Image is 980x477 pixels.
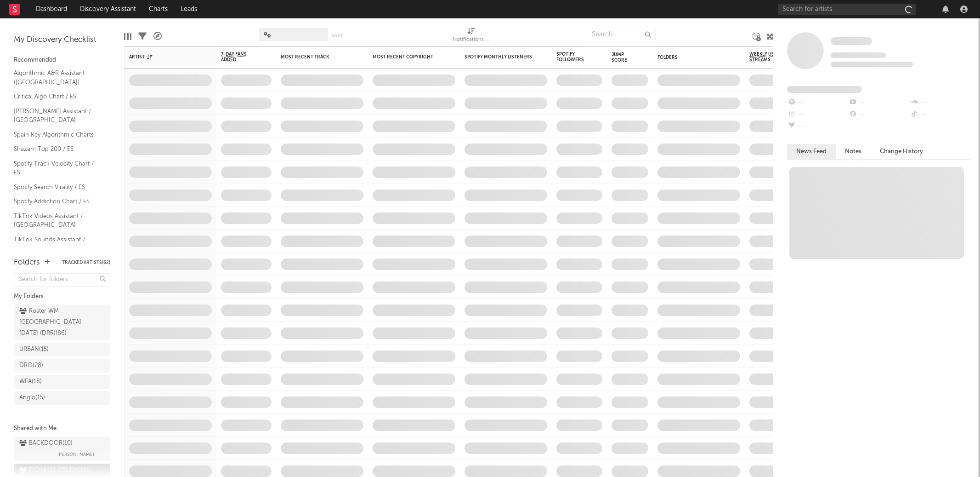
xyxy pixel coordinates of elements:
[14,359,110,373] a: DRO(28)
[657,55,726,60] div: Folders
[14,196,101,207] a: Spotify Addiction Chart / ES
[19,306,84,339] div: Roster WM [GEOGRAPHIC_DATA] [DATE] (DRR) ( 86 )
[19,360,43,371] div: DRO ( 28 )
[14,437,110,461] a: BACKDOOR(10)[PERSON_NAME]
[831,62,913,67] span: 0 fans last week
[612,52,634,63] div: Jump Score
[848,109,909,121] div: --
[14,257,40,268] div: Folders
[373,54,442,60] div: Most Recent Copyright
[153,23,162,50] div: A&R Pipeline
[14,159,101,178] a: Spotify Track Velocity Chart / ES
[787,86,862,93] span: Fans Added by Platform
[14,343,110,356] a: URBAN(15)
[14,68,101,87] a: Algorithmic A&R Assistant ([GEOGRAPHIC_DATA])
[14,391,110,405] a: Anglo(15)
[453,34,490,46] div: Notifications (Artist)
[787,97,848,109] div: --
[14,211,101,230] a: TikTok Videos Assistant / [GEOGRAPHIC_DATA]
[831,52,886,58] span: Tracking Since: [DATE]
[910,109,971,121] div: --
[910,97,971,109] div: --
[14,182,101,192] a: Spotify Search Virality / ES
[14,273,110,287] input: Search for folders...
[14,291,110,302] div: My Folders
[14,34,110,46] div: My Discovery Checklist
[19,376,42,387] div: WEA ( 18 )
[57,449,94,460] span: [PERSON_NAME]
[14,235,101,253] a: TikTok Sounds Assistant / [GEOGRAPHIC_DATA]
[14,130,101,140] a: Spain Key Algorithmic Charts
[138,23,147,50] div: Filters
[831,37,872,45] span: Some Artist
[19,465,91,476] div: FICHAJES CRUDX ( 101 )
[14,106,101,125] a: [PERSON_NAME] Assistant / [GEOGRAPHIC_DATA]
[787,109,848,121] div: --
[129,54,198,60] div: Artist
[778,4,916,15] input: Search for artists
[14,55,110,66] div: Recommended
[831,37,872,46] a: Some Artist
[19,438,73,449] div: BACKDOOR ( 10 )
[836,144,871,159] button: Notes
[14,375,110,389] a: WEA(18)
[14,92,101,102] a: Critical Algo Chart / ES
[871,144,932,159] button: Change History
[331,33,343,38] button: Save
[787,144,836,159] button: News Feed
[749,52,782,63] span: Weekly US Streams
[556,52,589,63] div: Spotify Followers
[587,28,656,41] input: Search...
[124,23,131,50] div: Edit Columns
[19,392,45,403] div: Anglo ( 15 )
[281,54,350,60] div: Most Recent Track
[453,23,490,50] div: Notifications (Artist)
[848,97,909,109] div: --
[14,144,101,154] a: Shazam Top 200 / ES
[221,52,258,63] span: 7-Day Fans Added
[787,121,848,132] div: --
[19,344,49,355] div: URBAN ( 15 )
[62,260,110,265] button: Tracked Artists(62)
[465,54,533,60] div: Spotify Monthly Listeners
[14,423,110,434] div: Shared with Me
[14,305,110,340] a: Roster WM [GEOGRAPHIC_DATA] [DATE] (DRR)(86)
